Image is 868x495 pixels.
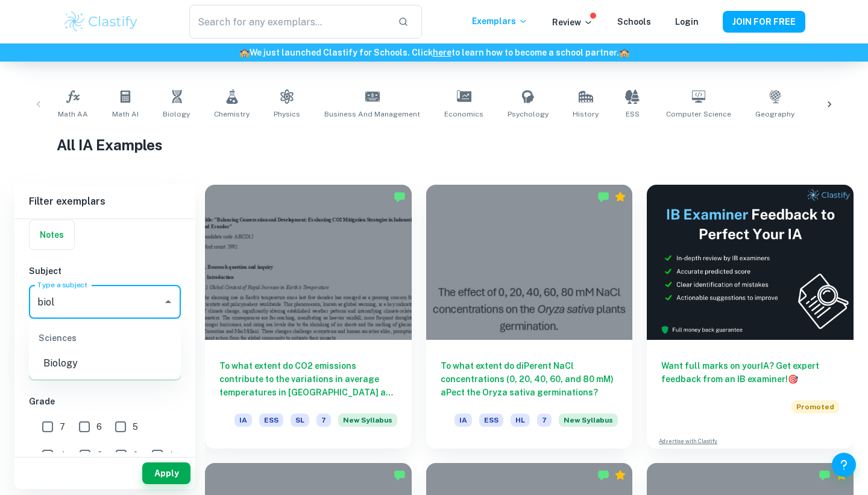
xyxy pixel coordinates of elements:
[189,5,388,39] input: Search for any exemplars...
[29,395,181,408] h6: Grade
[659,437,717,445] a: Advertise with Clastify
[619,48,629,57] span: 🏫
[169,449,173,462] span: 1
[614,469,626,481] div: Premium
[791,400,839,414] span: Promoted
[675,17,699,27] a: Login
[666,109,731,120] span: Computer Science
[647,185,854,449] a: Want full marks on yourIA? Get expert feedback from an IB examiner!PromotedAdvertise with Clastify
[537,414,552,427] span: 7
[573,109,599,120] span: History
[788,374,798,384] span: 🎯
[433,48,451,57] a: here
[60,449,66,462] span: 4
[723,11,805,33] button: JOIN FOR FREE
[614,191,626,203] div: Premium
[29,324,181,353] div: Sciences
[597,469,609,481] img: Marked
[291,414,309,427] span: SL
[835,469,848,481] div: Premium
[97,449,102,462] span: 3
[617,17,651,27] a: Schools
[559,414,618,434] div: Starting from the May 2026 session, the ESS IA requirements have changed. We created this exempla...
[163,109,190,120] span: Biology
[338,414,397,427] span: New Syllabus
[37,279,87,290] label: Type a subject
[819,469,831,481] img: Marked
[479,414,503,427] span: ESS
[60,420,65,433] span: 7
[559,414,618,427] span: New Syllabus
[444,109,483,120] span: Economics
[511,414,530,427] span: HL
[239,48,250,57] span: 🏫
[832,453,856,477] button: Help and Feedback
[29,264,181,278] h6: Subject
[552,16,593,29] p: Review
[274,109,300,120] span: Physics
[133,420,138,433] span: 5
[441,359,618,399] h6: To what extent do diPerent NaCl concentrations (0, 20, 40, 60, and 80 mM) aPect the Oryza sativa ...
[626,109,640,120] span: ESS
[426,185,633,449] a: To what extent do diPerent NaCl concentrations (0, 20, 40, 60, and 80 mM) aPect the Oryza sativa ...
[661,359,839,386] h6: Want full marks on your IA ? Get expert feedback from an IB examiner!
[112,109,139,120] span: Math AI
[133,449,138,462] span: 2
[214,109,250,120] span: Chemistry
[160,293,177,310] button: Close
[755,109,794,120] span: Geography
[472,14,528,28] p: Exemplars
[338,414,397,434] div: Starting from the May 2026 session, the ESS IA requirements have changed. We created this exempla...
[30,220,74,249] button: Notes
[316,414,331,427] span: 7
[63,10,139,34] img: Clastify logo
[96,420,102,433] span: 6
[597,191,609,203] img: Marked
[647,185,854,340] img: Thumbnail
[508,109,549,120] span: Psychology
[454,414,472,427] span: IA
[324,109,420,120] span: Business and Management
[57,134,812,156] h1: All IA Examples
[29,353,181,374] li: Biology
[394,469,406,481] img: Marked
[58,109,88,120] span: Math AA
[142,462,190,484] button: Apply
[394,191,406,203] img: Marked
[234,414,252,427] span: IA
[259,414,283,427] span: ESS
[2,46,866,59] h6: We just launched Clastify for Schools. Click to learn how to become a school partner.
[205,185,412,449] a: To what extent do CO2 emissions contribute to the variations in average temperatures in [GEOGRAPH...
[14,185,195,219] h6: Filter exemplars
[219,359,397,399] h6: To what extent do CO2 emissions contribute to the variations in average temperatures in [GEOGRAPH...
